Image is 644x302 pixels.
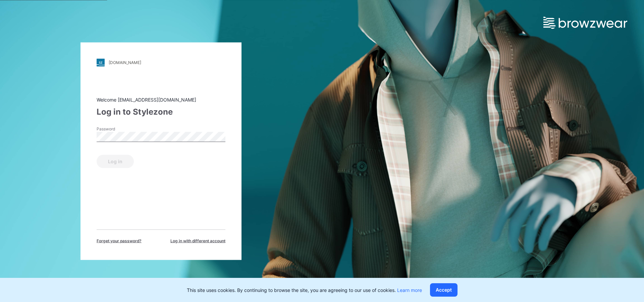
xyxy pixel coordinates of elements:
span: Log in with different account [170,238,225,244]
span: Forget your password? [97,238,142,244]
div: Log in to Stylezone [97,106,225,118]
div: Welcome [EMAIL_ADDRESS][DOMAIN_NAME] [97,96,225,103]
a: [DOMAIN_NAME] [97,58,225,66]
label: Password [97,126,144,132]
img: stylezone-logo.562084cfcfab977791bfbf7441f1a819.svg [97,58,105,66]
p: This site uses cookies. By continuing to browse the site, you are agreeing to our use of cookies. [187,287,422,294]
div: [DOMAIN_NAME] [109,60,141,65]
a: Learn more [397,287,422,293]
img: browzwear-logo.e42bd6dac1945053ebaf764b6aa21510.svg [543,17,627,29]
button: Accept [430,283,458,297]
